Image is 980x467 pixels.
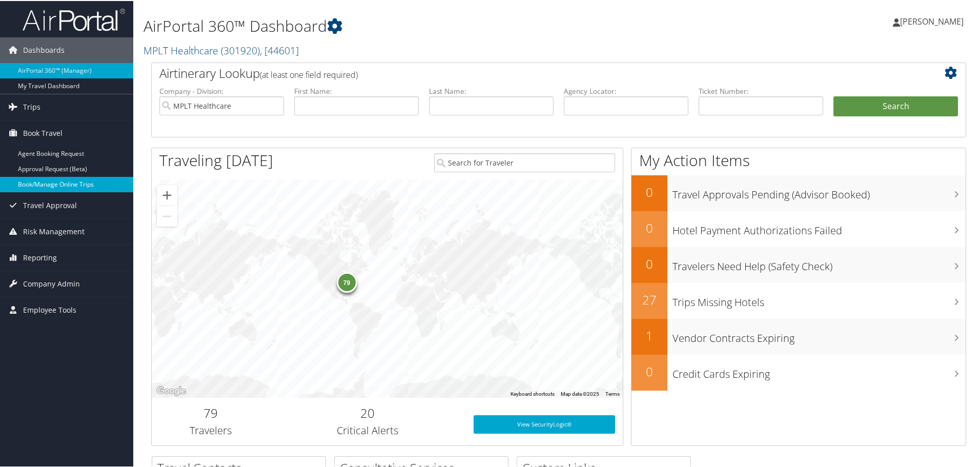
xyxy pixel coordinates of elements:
[672,325,966,344] h3: Vendor Contracts Expiring
[631,282,966,318] a: 27Trips Missing Hotels
[631,318,966,354] a: 1Vendor Contracts Expiring
[23,270,80,296] span: Company Admin
[672,217,966,237] h3: Hotel Payment Authorizations Failed
[144,43,299,56] a: MPLT Healthcare
[154,383,188,397] img: Google
[672,253,966,273] h3: Travelers Need Help (Safety Check)
[23,218,85,243] span: Risk Management
[23,93,40,119] span: Trips
[294,85,419,95] label: First Name:
[474,414,615,433] a: View SecurityLogic®
[631,362,667,379] h2: 0
[159,422,262,437] h3: Travelers
[336,271,357,292] div: 79
[511,390,555,397] button: Keyboard shortcuts
[631,246,966,282] a: 0Travelers Need Help (Safety Check)
[159,149,273,170] h1: Traveling [DATE]
[23,36,65,62] span: Dashboards
[672,361,966,380] h3: Credit Cards Expiring
[260,43,299,56] span: , [ 44601 ]
[221,43,260,56] span: ( 301920 )
[631,174,966,210] a: 0Travel Approvals Pending (Advisor Booked)
[159,64,890,81] h2: Airtinerary Lookup
[631,218,667,236] h2: 0
[631,354,966,390] a: 0Credit Cards Expiring
[605,390,620,396] a: Terms (opens in new tab)
[23,7,125,31] img: airportal-logo.png
[159,403,262,421] h2: 79
[893,5,974,36] a: [PERSON_NAME]
[564,85,688,95] label: Agency Locator:
[672,181,966,201] h3: Travel Approvals Pending (Advisor Booked)
[631,210,966,246] a: 0Hotel Payment Authorizations Failed
[23,244,57,270] span: Reporting
[277,403,458,421] h2: 20
[900,15,964,26] span: [PERSON_NAME]
[434,152,615,171] input: Search for Traveler
[631,182,667,200] h2: 0
[672,289,966,309] h3: Trips Missing Hotels
[23,119,63,145] span: Book Travel
[23,192,77,217] span: Travel Approval
[23,296,76,322] span: Employee Tools
[260,68,358,79] span: (at least one field required)
[561,390,599,396] span: Map data ©2025
[277,422,458,437] h3: Critical Alerts
[157,184,177,205] button: Zoom in
[631,149,966,170] h1: My Action Items
[631,326,667,343] h2: 1
[429,85,554,95] label: Last Name:
[144,14,697,36] h1: AirPortal 360™ Dashboard
[631,254,667,272] h2: 0
[157,205,177,226] button: Zoom out
[699,85,823,95] label: Ticket Number:
[631,290,667,308] h2: 27
[154,383,188,397] a: Open this area in Google Maps (opens a new window)
[833,95,958,116] button: Search
[159,85,284,95] label: Company - Division:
